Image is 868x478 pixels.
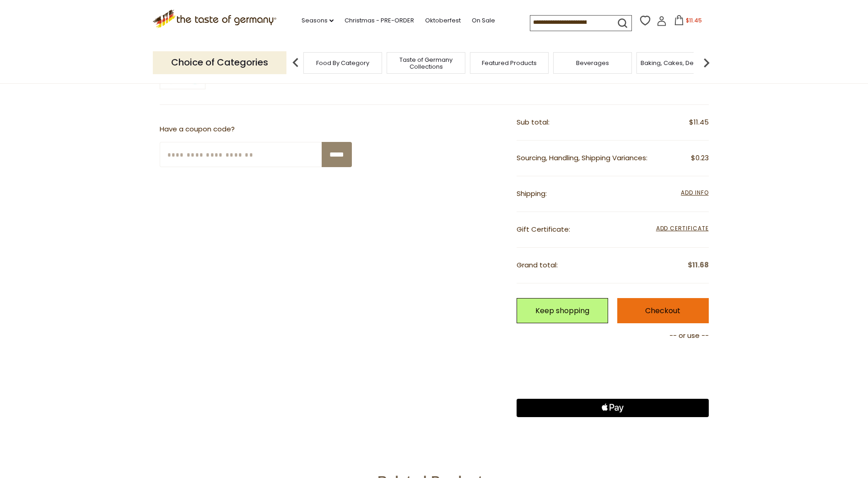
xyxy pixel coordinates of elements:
span: Shipping: [517,189,547,198]
span: Add Certificate [656,224,709,234]
span: $11.68 [688,260,709,271]
img: previous arrow [286,54,305,72]
a: Beverages [576,60,609,66]
span: $11.45 [686,16,702,24]
a: Baking, Cakes, Desserts [641,60,712,66]
a: Oktoberfest [425,16,461,26]
a: Taste of Germany Collections [389,56,463,70]
a: Keep shopping [517,298,608,323]
span: Grand total: [517,260,558,270]
span: Add Info [681,189,708,196]
p: Choice of Categories [153,51,286,74]
a: On Sale [472,16,495,26]
a: Featured Products [482,60,537,66]
p: -- or use -- [517,330,709,342]
p: Have a coupon code? [160,124,352,135]
button: $11.45 [669,15,707,29]
span: $11.45 [689,117,709,128]
iframe: PayPal-paylater [517,374,709,392]
a: Checkout [617,298,709,323]
img: next arrow [697,54,716,72]
span: Sub total: [517,117,550,127]
span: $0.23 [691,152,709,164]
span: Gift Certificate: [517,224,570,234]
a: Seasons [302,16,334,26]
iframe: PayPal-paypal [517,348,709,367]
a: Food By Category [316,60,369,66]
a: Christmas - PRE-ORDER [345,16,414,26]
span: Sourcing, Handling, Shipping Variances: [517,153,647,163]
